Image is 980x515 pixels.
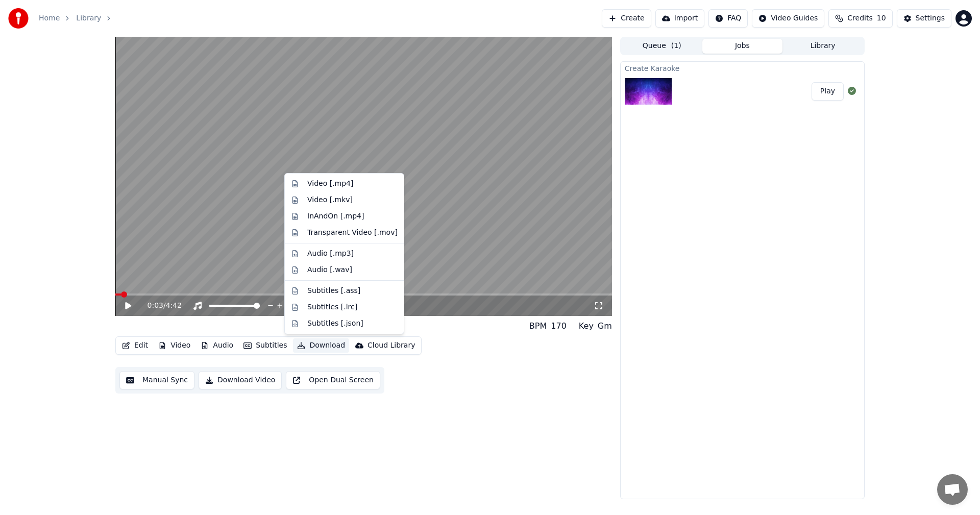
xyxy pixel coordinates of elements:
button: Create [602,9,651,28]
a: Library [76,13,101,23]
div: Transparent Video [.mov] [307,228,398,238]
button: Download [293,338,349,353]
button: Queue [622,39,702,54]
button: Settings [897,9,951,28]
button: Library [782,39,863,54]
div: Create Karaoke [621,62,864,74]
button: Subtitles [239,338,291,353]
div: Audio [.mp3] [307,249,354,259]
div: Gm [598,320,612,332]
div: / [148,301,172,311]
button: Play [812,82,844,101]
button: FAQ [708,9,748,28]
span: 10 [877,13,886,23]
div: Video [.mkv] [307,195,353,205]
div: Settings [916,13,945,23]
div: Subtitles [.ass] [307,286,360,296]
div: Subtitles [.lrc] [307,302,357,312]
span: Credits [847,13,872,23]
div: Key [579,320,594,332]
div: InAndOn [.mp4] [307,211,364,222]
div: Audio [.wav] [307,265,352,275]
button: Video [154,338,194,353]
a: Home [39,13,60,23]
button: Credits10 [828,9,892,28]
button: Download Video [199,371,282,389]
button: Edit [118,338,152,353]
button: Jobs [702,39,783,54]
div: Cloud Library [367,340,415,351]
span: 4:42 [166,301,182,311]
button: Open Dual Screen [286,371,380,389]
span: 0:03 [148,301,163,311]
div: 170 [551,320,567,332]
span: ( 1 ) [671,41,681,51]
button: Import [655,9,704,28]
div: Video [.mp4] [307,179,353,189]
div: Subtitles [.json] [307,318,363,329]
button: Audio [197,338,237,353]
img: youka [8,8,29,29]
button: Manual Sync [119,371,194,389]
div: BPM [529,320,547,332]
button: Video Guides [752,9,824,28]
nav: breadcrumb [39,13,117,23]
a: Open chat [937,474,968,505]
